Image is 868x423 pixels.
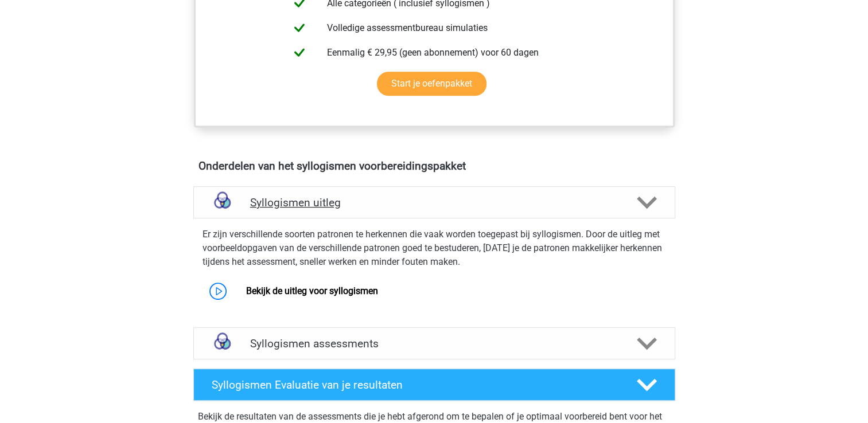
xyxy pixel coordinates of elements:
[189,369,680,401] a: Syllogismen Evaluatie van je resultaten
[189,186,680,218] a: uitleg Syllogismen uitleg
[212,378,618,391] h4: Syllogismen Evaluatie van je resultaten
[203,228,666,269] p: Er zijn verschillende soorten patronen te herkennen die vaak worden toegepast bij syllogismen. Do...
[377,72,486,96] a: Start je oefenpakket
[250,196,618,209] h4: Syllogismen uitleg
[198,159,670,173] h4: Onderdelen van het syllogismen voorbereidingspakket
[208,188,237,217] img: syllogismen uitleg
[250,337,618,350] h4: Syllogismen assessments
[246,285,378,296] a: Bekijk de uitleg voor syllogismen
[208,329,237,358] img: syllogismen assessments
[189,327,680,359] a: assessments Syllogismen assessments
